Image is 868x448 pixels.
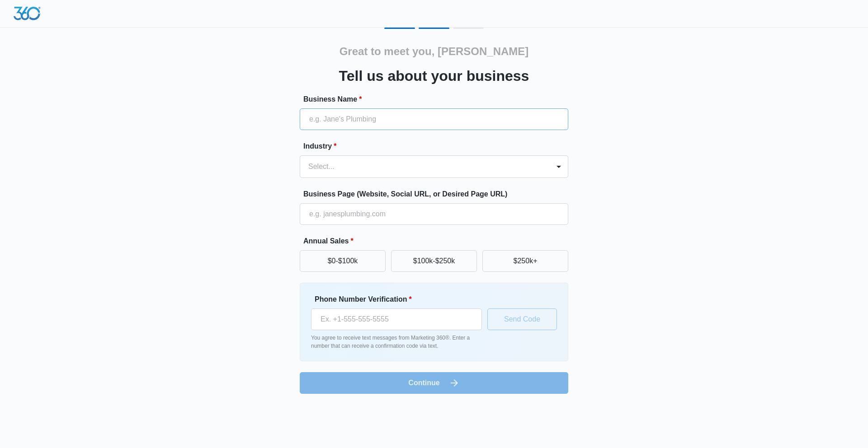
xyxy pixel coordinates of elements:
[300,250,386,272] button: $0-$100k
[339,65,529,87] h3: Tell us about your business
[303,189,572,200] label: Business Page (Website, Social URL, or Desired Page URL)
[303,236,572,247] label: Annual Sales
[391,250,477,272] button: $100k-$250k
[311,308,482,330] input: Ex. +1-555-555-5555
[303,94,572,105] label: Business Name
[482,250,568,272] button: $250k+
[311,334,482,350] p: You agree to receive text messages from Marketing 360®. Enter a number that can receive a confirm...
[303,141,572,152] label: Industry
[300,108,568,130] input: e.g. Jane's Plumbing
[315,294,486,305] label: Phone Number Verification
[300,203,568,225] input: e.g. janesplumbing.com
[340,43,529,60] h2: Great to meet you, [PERSON_NAME]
